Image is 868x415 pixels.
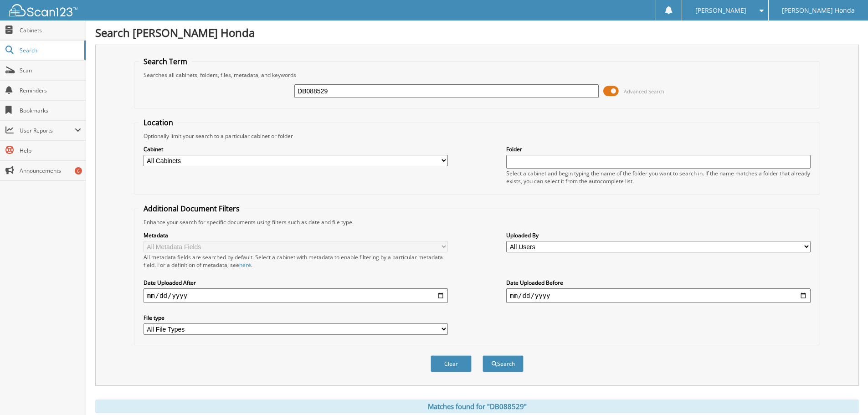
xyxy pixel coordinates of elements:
[782,8,855,13] span: [PERSON_NAME] Honda
[139,218,815,226] div: Enhance your search for specific documents using filters such as date and file type.
[695,8,746,13] span: [PERSON_NAME]
[20,107,81,114] span: Bookmarks
[506,279,811,287] label: Date Uploaded Before
[144,314,448,322] label: File type
[20,147,81,154] span: Help
[20,26,81,34] span: Cabinets
[144,145,448,153] label: Cabinet
[20,87,81,94] span: Reminders
[506,169,811,185] div: Select a cabinet and begin typing the name of the folder you want to search in. If the name match...
[506,145,811,153] label: Folder
[139,132,815,140] div: Optionally limit your search to a particular cabinet or folder
[139,118,178,128] legend: Location
[75,167,82,174] div: 6
[20,127,75,134] span: User Reports
[506,288,811,303] input: end
[239,261,251,269] a: here
[9,4,77,16] img: scan123-logo-white.svg
[144,253,448,269] div: All metadata fields are searched by default. Select a cabinet with metadata to enable filtering b...
[144,279,448,287] label: Date Uploaded After
[95,400,859,413] div: Matches found for "DB088529"
[139,204,244,214] legend: Additional Document Filters
[431,355,472,372] button: Clear
[95,25,859,40] h1: Search [PERSON_NAME] Honda
[20,46,80,54] span: Search
[144,288,448,303] input: start
[20,67,81,74] span: Scan
[144,231,448,239] label: Metadata
[624,88,664,95] span: Advanced Search
[483,355,524,372] button: Search
[20,167,81,174] span: Announcements
[139,71,815,79] div: Searches all cabinets, folders, files, metadata, and keywords
[139,56,192,67] legend: Search Term
[506,231,811,239] label: Uploaded By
